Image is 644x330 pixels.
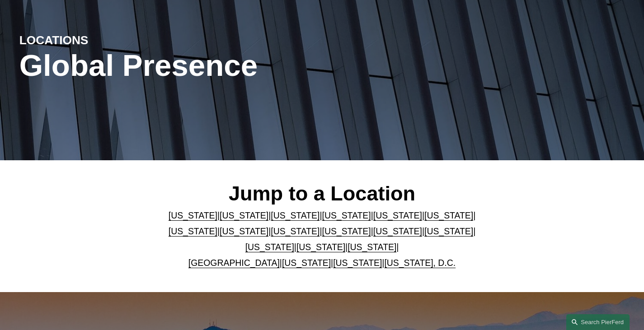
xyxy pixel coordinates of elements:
p: | | | | | | | | | | | | | | | | | | [146,208,498,271]
a: [US_STATE] [373,226,422,236]
a: [US_STATE] [220,210,268,220]
a: [US_STATE] [271,226,320,236]
a: [US_STATE] [322,210,371,220]
a: [US_STATE] [424,210,473,220]
a: [US_STATE] [333,258,382,268]
a: [US_STATE], D.C. [384,258,456,268]
a: [GEOGRAPHIC_DATA] [188,258,280,268]
a: [US_STATE] [245,242,294,252]
a: [US_STATE] [169,210,217,220]
a: [US_STATE] [282,258,331,268]
a: [US_STATE] [271,210,320,220]
a: [US_STATE] [296,242,345,252]
h4: LOCATIONS [19,33,171,48]
a: [US_STATE] [169,226,217,236]
a: [US_STATE] [373,210,422,220]
a: Search this site [566,314,630,330]
h2: Jump to a Location [146,181,498,206]
a: [US_STATE] [322,226,371,236]
a: [US_STATE] [220,226,268,236]
a: [US_STATE] [348,242,396,252]
a: [US_STATE] [424,226,473,236]
h1: Global Presence [19,48,423,83]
